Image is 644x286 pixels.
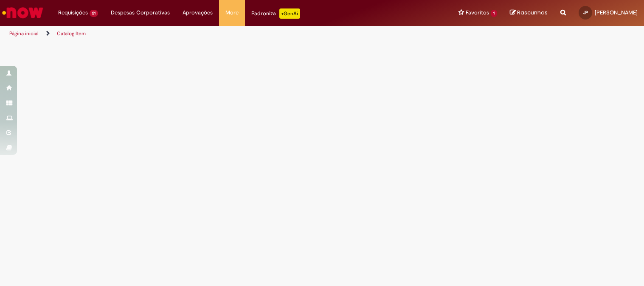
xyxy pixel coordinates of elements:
span: 21 [90,10,98,17]
span: Rascunhos [517,8,548,17]
img: ServiceNow [1,4,45,21]
span: 1 [491,10,497,17]
div: Padroniza [251,8,300,19]
span: JP [583,10,588,15]
a: Página inicial [9,30,39,37]
p: +GenAi [279,8,300,19]
a: Rascunhos [510,9,548,17]
span: Aprovações [183,8,213,17]
span: Requisições [58,8,88,17]
a: Catalog Item [57,30,86,37]
span: More [225,8,239,17]
span: [PERSON_NAME] [595,9,638,16]
span: Despesas Corporativas [111,8,170,17]
span: Favoritos [466,8,489,17]
ul: Trilhas de página [6,26,423,42]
